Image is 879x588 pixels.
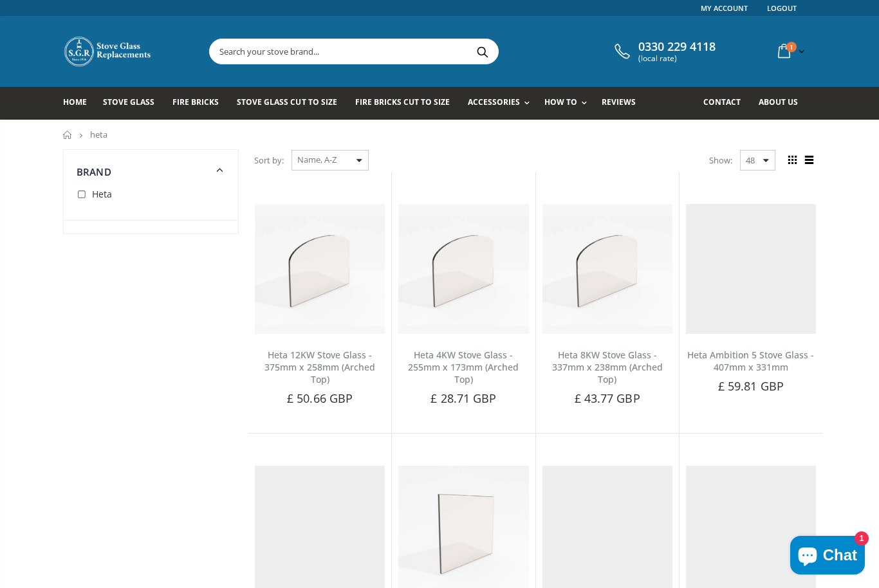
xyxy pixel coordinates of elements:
[786,42,797,52] span: 1
[468,87,536,120] a: Accessories
[254,149,284,172] span: Sort by:
[785,153,799,167] span: Grid view
[63,35,153,68] img: Stove Glass Replacement
[210,39,642,64] input: Search your stove brand...
[703,87,750,120] a: Contact
[103,87,164,120] a: Stove Glass
[802,153,816,167] span: List view
[542,204,672,334] img: Heta 8KW Arched Top Stove Glass
[90,129,107,140] span: heta
[287,390,353,406] span: £ 50.66 GBP
[773,39,808,64] a: 1
[687,349,814,373] a: Heta Ambition 5 Stove Glass - 407mm x 331mm
[602,87,645,120] a: Reviews
[703,96,741,107] span: Contact
[398,204,528,334] img: Heta 4KW stove glass with an arched top
[786,536,869,578] inbox-online-store-chat: Shopify online store chat
[355,96,450,107] span: Fire Bricks Cut To Size
[638,54,716,63] span: (local rate)
[544,96,577,107] span: How To
[264,349,375,385] a: Heta 12KW Stove Glass - 375mm x 258mm (Arched Top)
[355,87,459,120] a: Fire Bricks Cut To Size
[430,390,496,406] span: £ 28.71 GBP
[255,204,385,334] img: Heta 12KW stove glass with arched top
[63,96,87,107] span: Home
[172,87,228,120] a: Fire Bricks
[759,96,798,107] span: About us
[103,96,154,107] span: Stove Glass
[63,131,73,139] a: Home
[611,40,716,63] a: 0330 229 4118 (local rate)
[408,349,519,385] a: Heta 4KW Stove Glass - 255mm x 173mm (Arched Top)
[63,87,97,120] a: Home
[718,378,784,394] span: £ 59.81 GBP
[237,96,337,107] span: Stove Glass Cut To Size
[172,96,219,107] span: Fire Bricks
[544,87,593,120] a: How To
[638,40,716,54] span: 0330 229 4118
[77,165,111,178] span: Brand
[468,39,497,64] button: Search
[602,96,636,107] span: Reviews
[759,87,808,120] a: About us
[468,96,520,107] span: Accessories
[552,349,663,385] a: Heta 8KW Stove Glass - 337mm x 238mm (Arched Top)
[92,188,112,200] span: Heta
[237,87,346,120] a: Stove Glass Cut To Size
[575,390,640,406] span: £ 43.77 GBP
[709,150,732,170] span: Show:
